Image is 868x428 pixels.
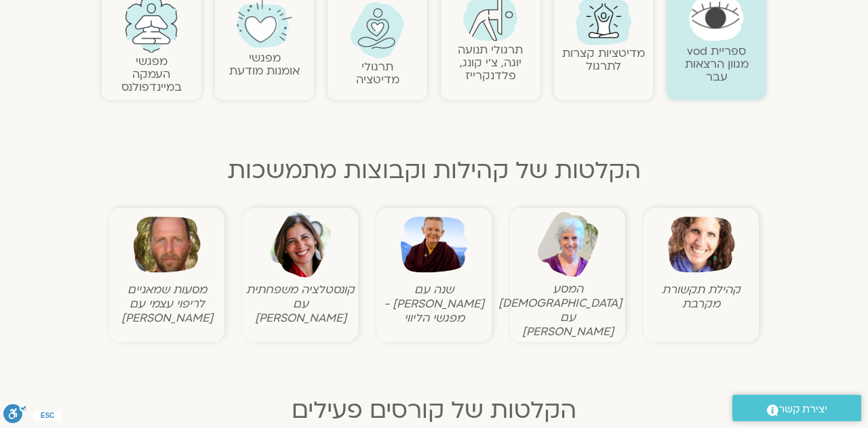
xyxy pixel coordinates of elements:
[513,282,622,339] figcaption: המסע [DEMOGRAPHIC_DATA] עם [PERSON_NAME]
[113,282,221,325] figcaption: מסעות שמאניים לריפוי עצמי עם [PERSON_NAME]
[562,45,645,74] a: מדיטציות קצרות לתרגול
[380,282,488,325] figcaption: שנה עם [PERSON_NAME] - מפגשי הליווי
[778,400,827,419] span: יצירת קשר
[121,53,182,95] a: מפגשיהעמקה במיינדפולנס
[246,282,355,325] figcaption: קונסטלציה משפחתית עם [PERSON_NAME]
[685,43,749,85] a: ספריית vodמגוון הרצאות עבר
[102,397,766,424] h2: הקלטות של קורסים פעילים
[356,59,399,87] a: תרגולימדיטציה
[732,395,861,421] a: יצירת קשר
[102,157,766,184] h2: הקלטות של קהילות וקבוצות מתמשכות
[458,42,523,83] a: תרגולי תנועהיוגה, צ׳י קונג, פלדנקרייז
[647,282,755,311] figcaption: קהילת תקשורת מקרבת
[229,50,300,79] a: מפגשיאומנות מודעת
